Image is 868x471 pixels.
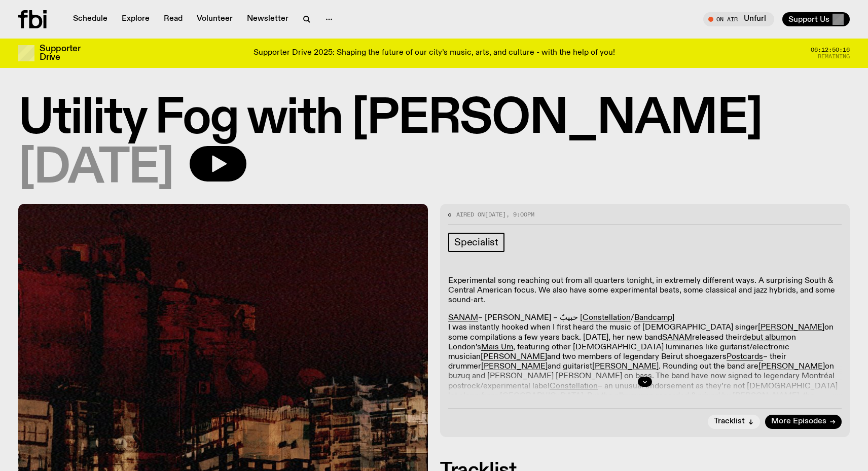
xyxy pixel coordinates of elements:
[583,314,631,322] a: Constellation
[703,12,774,26] button: On AirUnfurl
[254,49,615,58] p: Supporter Drive 2025: Shaping the future of our city’s music, arts, and culture - with the help o...
[67,12,114,26] a: Schedule
[18,146,173,192] span: [DATE]
[481,343,513,351] a: Mais Um
[727,353,763,361] a: Postcards
[634,314,672,322] a: Bandcamp
[448,313,842,459] p: – [PERSON_NAME] – حبيبٌ [ / ] I was instantly hooked when I first heard the music of [DEMOGRAPHIC...
[742,334,787,342] a: debut album
[818,54,850,59] span: Remaining
[241,12,295,26] a: Newsletter
[116,12,156,26] a: Explore
[782,12,850,26] button: Support Us
[811,47,850,53] span: 06:12:50:16
[662,334,692,342] a: SANAM
[758,363,825,371] a: [PERSON_NAME]
[18,96,850,142] h1: Utility Fog with [PERSON_NAME]
[481,353,547,361] a: [PERSON_NAME]
[456,210,485,219] span: Aired on
[485,210,506,219] span: [DATE]
[765,415,842,429] a: More Episodes
[158,12,189,26] a: Read
[454,237,498,248] span: Specialist
[481,363,548,371] a: [PERSON_NAME]
[448,233,504,252] a: Specialist
[788,15,829,24] span: Support Us
[708,415,760,429] button: Tracklist
[592,363,659,371] a: [PERSON_NAME]
[448,314,478,322] a: SANAM
[714,418,745,425] span: Tracklist
[758,323,824,332] a: [PERSON_NAME]
[448,276,842,306] p: Experimental song reaching out from all quarters tonight, in extremely different ways. A surprisi...
[506,210,534,219] span: , 9:00pm
[40,45,80,62] h3: Supporter Drive
[771,418,826,425] span: More Episodes
[191,12,239,26] a: Volunteer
